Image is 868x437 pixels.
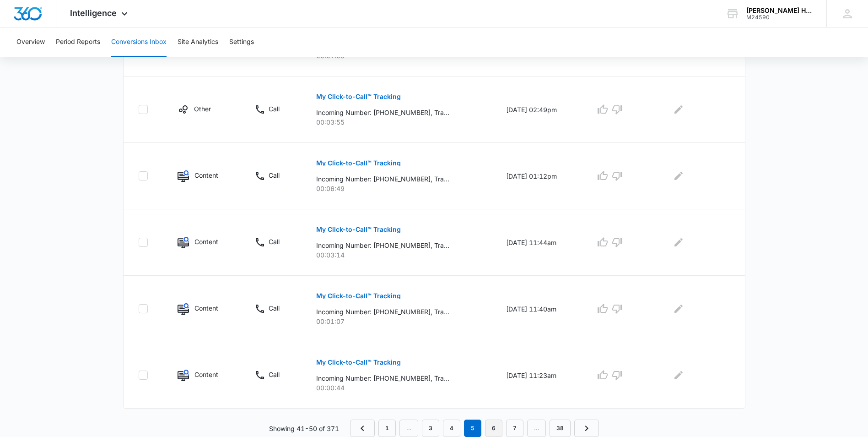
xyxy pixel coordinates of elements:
a: Next Page [574,420,599,437]
p: Incoming Number: [PHONE_NUMBER], Tracking Number: [PHONE_NUMBER], Ring To: [PHONE_NUMBER], Caller... [316,373,449,383]
p: Content [194,370,218,379]
td: [DATE] 11:23am [495,342,584,409]
p: Content [194,303,218,313]
a: Page 7 [506,420,523,437]
p: Call [269,237,280,246]
p: 00:00:44 [316,383,484,393]
p: 00:06:49 [316,184,484,193]
button: My Click-to-Call™ Tracking [316,152,401,174]
span: Intelligence [70,8,117,18]
p: Incoming Number: [PHONE_NUMBER], Tracking Number: [PHONE_NUMBER], Ring To: [PHONE_NUMBER], Caller... [316,240,449,250]
button: Overview [16,27,45,57]
div: account id [746,14,813,21]
a: Page 1 [378,420,396,437]
div: account name [746,7,813,14]
button: Period Reports [56,27,100,57]
button: My Click-to-Call™ Tracking [316,285,401,307]
a: Page 3 [422,420,439,437]
p: Other [194,104,211,114]
p: Call [269,104,280,114]
button: Edit Comments [671,368,686,382]
button: Settings [229,27,254,57]
p: My Click-to-Call™ Tracking [316,93,401,100]
button: Edit Comments [671,169,686,183]
p: 00:03:55 [316,117,484,127]
p: My Click-to-Call™ Tracking [316,226,401,233]
button: My Click-to-Call™ Tracking [316,86,401,108]
p: My Click-to-Call™ Tracking [316,293,401,299]
p: Incoming Number: [PHONE_NUMBER], Tracking Number: [PHONE_NUMBER], Ring To: [PHONE_NUMBER], Caller... [316,307,449,317]
td: [DATE] 11:44am [495,209,584,276]
p: Call [269,303,280,313]
button: Edit Comments [671,301,686,316]
p: Content [194,170,218,180]
p: Call [269,370,280,379]
button: My Click-to-Call™ Tracking [316,351,401,373]
p: My Click-to-Call™ Tracking [316,160,401,166]
p: 00:03:14 [316,250,484,260]
button: Conversions Inbox [111,27,167,57]
button: Site Analytics [178,27,218,57]
a: Page 4 [443,420,460,437]
a: Previous Page [350,420,375,437]
a: Page 38 [550,420,571,437]
p: Call [269,170,280,180]
p: My Click-to-Call™ Tracking [316,359,401,366]
td: [DATE] 01:12pm [495,143,584,209]
p: Content [194,237,218,246]
td: [DATE] 11:40am [495,276,584,342]
button: Edit Comments [671,102,686,117]
em: 5 [464,420,481,437]
td: [DATE] 02:49pm [495,76,584,143]
a: Page 6 [485,420,502,437]
button: My Click-to-Call™ Tracking [316,218,401,240]
nav: Pagination [350,420,599,437]
p: Incoming Number: [PHONE_NUMBER], Tracking Number: [PHONE_NUMBER], Ring To: [PHONE_NUMBER], Caller... [316,108,449,117]
p: Showing 41-50 of 371 [269,424,339,433]
p: 00:01:07 [316,317,484,326]
button: Edit Comments [671,235,686,250]
p: Incoming Number: [PHONE_NUMBER], Tracking Number: [PHONE_NUMBER], Ring To: [PHONE_NUMBER], Caller... [316,174,449,184]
